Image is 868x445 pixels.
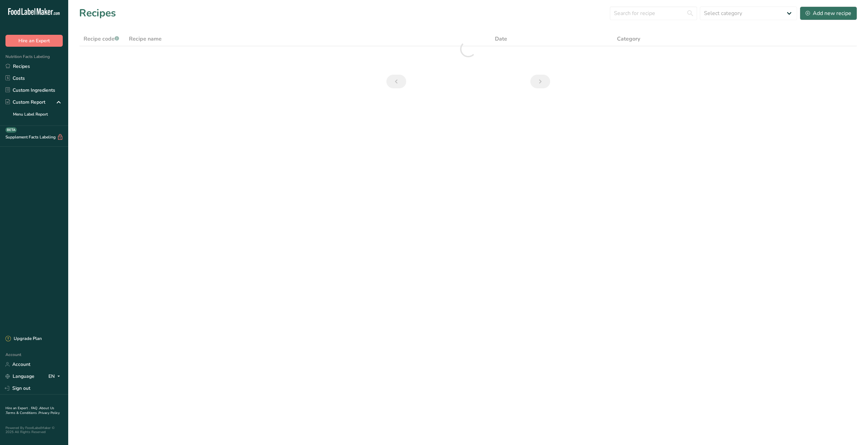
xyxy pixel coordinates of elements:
[5,35,63,47] button: Hire an Expert
[5,426,63,434] div: Powered By FoodLabelMaker © 2025 All Rights Reserved
[5,336,42,342] div: Upgrade Plan
[79,5,116,21] h1: Recipes
[6,411,39,415] a: Terms & Conditions .
[5,370,34,382] a: Language
[800,6,857,20] button: Add new recipe
[31,406,39,411] a: FAQ .
[386,75,406,88] a: Previous page
[39,411,60,415] a: Privacy Policy
[48,372,63,381] div: EN
[610,6,697,20] input: Search for recipe
[806,9,851,17] div: Add new recipe
[5,99,45,106] div: Custom Report
[5,406,54,415] a: About Us .
[5,127,17,133] div: BETA
[5,406,30,411] a: Hire an Expert .
[530,75,550,88] a: Next page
